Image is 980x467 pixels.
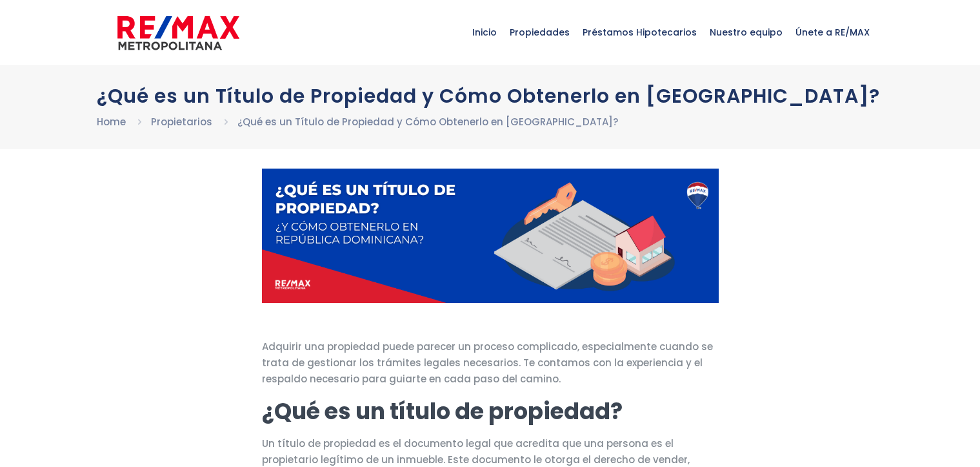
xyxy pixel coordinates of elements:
[466,13,503,52] span: Inicio
[503,13,576,52] span: Propiedades
[703,13,789,52] span: Nuestro equipo
[262,395,623,427] strong: ¿Qué es un título de propiedad?
[262,338,719,387] p: Adquirir una propiedad puede parecer un proceso complicado, especialmente cuando se trata de gest...
[151,115,212,129] a: Propietarios
[97,115,126,129] a: Home
[117,14,239,52] img: remax-metropolitana-logo
[576,13,703,52] span: Préstamos Hipotecarios
[97,85,884,107] h1: ¿Qué es un Título de Propiedad y Cómo Obtenerlo en [GEOGRAPHIC_DATA]?
[237,115,618,129] a: ¿Qué es un Título de Propiedad y Cómo Obtenerlo en [GEOGRAPHIC_DATA]?
[789,13,876,52] span: Únete a RE/MAX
